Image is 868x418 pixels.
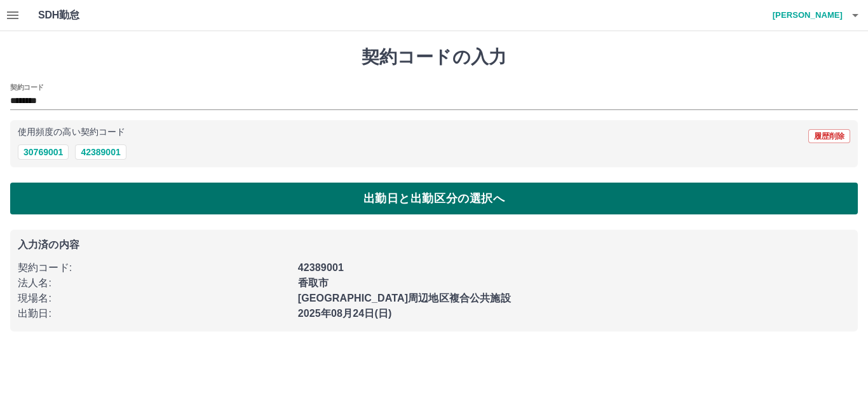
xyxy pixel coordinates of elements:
b: 42389001 [298,262,344,273]
h2: 契約コード [10,82,44,92]
button: 履歴削除 [808,129,850,143]
p: 出勤日 : [18,306,290,321]
button: 出勤日と出勤区分の選択へ [10,183,858,214]
p: 入力済の内容 [18,240,850,250]
b: [GEOGRAPHIC_DATA]周辺地区複合公共施設 [298,293,511,303]
b: 香取市 [298,277,329,288]
h1: 契約コードの入力 [10,46,858,68]
button: 30769001 [18,144,69,160]
p: 法人名 : [18,275,290,291]
button: 42389001 [75,144,126,160]
b: 2025年08月24日(日) [298,308,392,319]
p: 使用頻度の高い契約コード [18,128,125,137]
p: 契約コード : [18,260,290,275]
p: 現場名 : [18,291,290,306]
